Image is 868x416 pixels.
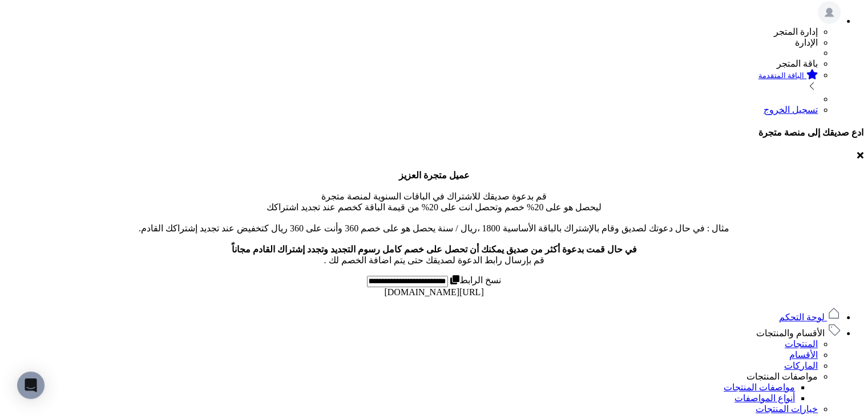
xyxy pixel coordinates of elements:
span: إدارة المتجر [774,27,818,36]
a: الماركات [784,361,818,370]
a: خيارات المنتجات [756,404,818,414]
b: في حال قمت بدعوة أكثر من صديق يمكنك أن تحصل على خصم كامل رسوم التجديد وتجدد إشتراك القادم مجاناً [232,244,637,254]
a: الباقة المتقدمة [5,69,818,94]
a: الأقسام [789,350,818,360]
p: قم بدعوة صديقك للاشتراك في الباقات السنوية لمنصة متجرة ليحصل هو على 20% خصم وتحصل انت على 20% من ... [5,170,863,266]
a: مواصفات المنتجات [746,372,818,381]
li: باقة المتجر [5,58,818,69]
li: الإدارة [5,37,818,48]
a: أنواع المواصفات [734,393,795,403]
span: لوحة التحكم [779,312,825,322]
a: المنتجات [785,339,818,349]
a: تسجيل الخروج [764,105,818,115]
div: [URL][DOMAIN_NAME] [5,287,863,297]
div: Open Intercom Messenger [17,372,45,399]
a: لوحة التحكم [779,312,841,322]
h4: ادع صديقك إلى منصة متجرة [5,127,863,138]
label: نسخ الرابط [448,275,501,285]
b: عميل متجرة العزيز [399,170,470,180]
a: مواصفات المنتجات [724,382,795,392]
small: الباقة المتقدمة [758,71,804,80]
span: الأقسام والمنتجات [756,328,825,338]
